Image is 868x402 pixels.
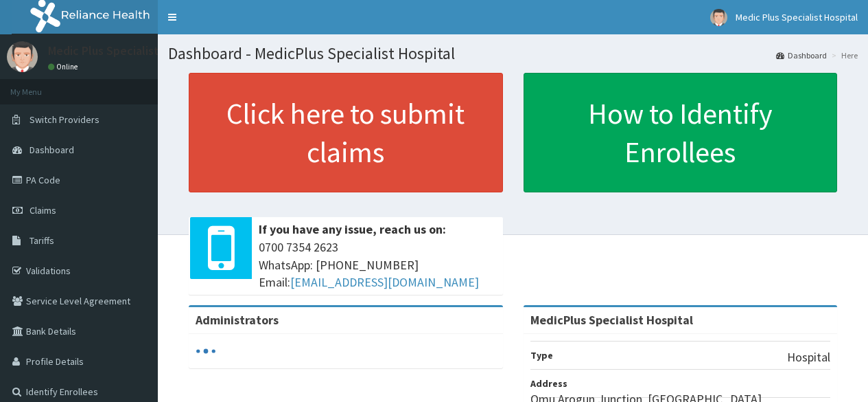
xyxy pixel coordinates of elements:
[259,221,446,237] b: If you have any issue, reach us on:
[30,113,99,126] span: Switch Providers
[196,312,279,328] b: Administrators
[196,341,216,361] svg: audio-loading
[30,204,56,216] span: Claims
[7,41,38,72] img: User Image
[189,73,503,192] a: Click here to submit claims
[530,349,553,361] b: Type
[48,45,207,57] p: Medic Plus Specialist Hospital
[524,73,838,192] a: How to Identify Enrollees
[776,49,827,61] a: Dashboard
[828,49,858,61] li: Here
[530,312,693,328] strong: MedicPlus Specialist Hospital
[259,238,496,291] span: 0700 7354 2623 WhatsApp: [PHONE_NUMBER] Email:
[30,234,54,247] span: Tariffs
[290,274,479,290] a: [EMAIL_ADDRESS][DOMAIN_NAME]
[736,11,858,23] span: Medic Plus Specialist Hospital
[530,377,567,390] b: Address
[710,9,727,26] img: User Image
[787,348,830,366] p: Hospital
[168,45,858,63] h1: Dashboard - MedicPlus Specialist Hospital
[30,144,74,156] span: Dashboard
[48,62,81,71] a: Online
